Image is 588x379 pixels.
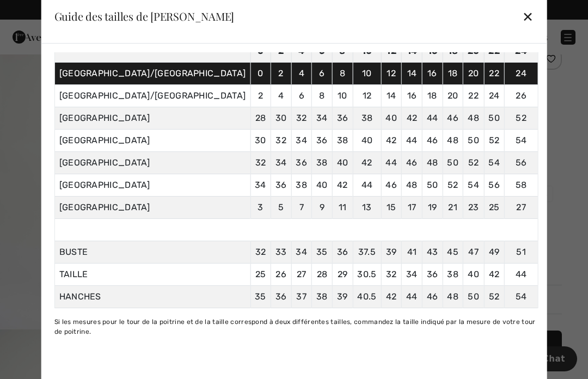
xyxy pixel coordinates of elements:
td: 30 [250,130,271,152]
span: 35 [255,291,266,302]
td: 18 [443,63,463,85]
td: 32 [250,152,271,174]
td: 8 [312,85,333,107]
td: 3 [250,197,271,219]
td: 40 [312,174,333,197]
span: 26 [275,269,286,279]
td: 28 [250,107,271,130]
td: 17 [402,197,422,219]
td: 40 [353,130,381,152]
td: 14 [402,63,422,85]
span: 38 [316,291,328,302]
span: 29 [338,269,348,279]
span: 36 [275,291,287,302]
td: 40 [381,107,402,130]
td: 2 [250,85,271,107]
td: 12 [353,85,381,107]
td: 54 [463,174,484,197]
td: 30 [271,107,291,130]
td: 16 [402,85,422,107]
td: 38 [291,174,312,197]
td: 34 [291,130,312,152]
td: 5 [271,197,291,219]
span: 45 [447,247,458,257]
td: 42 [332,174,353,197]
span: 40 [468,269,479,279]
span: 27 [297,269,307,279]
span: 39 [337,291,348,302]
td: 22 [484,63,505,85]
td: 15 [381,197,402,219]
td: 34 [250,174,271,197]
td: 50 [484,107,505,130]
div: ✕ [522,5,534,28]
span: 52 [489,291,500,302]
td: 27 [505,197,538,219]
td: 44 [381,152,402,174]
td: 48 [402,174,422,197]
td: 4 [271,85,291,107]
td: 42 [353,152,381,174]
span: 43 [427,247,438,257]
td: [GEOGRAPHIC_DATA]/[GEOGRAPHIC_DATA] [54,85,250,107]
td: 8 [332,63,353,85]
td: 36 [332,107,353,130]
span: 32 [386,269,397,279]
span: 51 [516,247,526,257]
td: 56 [484,174,505,197]
td: 52 [484,130,505,152]
span: 48 [447,291,458,302]
span: Chat [27,8,49,17]
td: 58 [505,174,538,197]
td: 21 [443,197,463,219]
td: 44 [422,107,443,130]
td: 36 [312,130,333,152]
td: 52 [505,107,538,130]
td: 20 [463,63,484,85]
td: 32 [271,130,291,152]
span: 36 [427,269,438,279]
td: [GEOGRAPHIC_DATA] [54,174,250,197]
td: 34 [312,107,333,130]
td: 42 [381,130,402,152]
span: 44 [516,269,527,279]
td: 16 [422,63,443,85]
td: 9 [312,197,333,219]
td: 48 [443,130,463,152]
td: 23 [463,197,484,219]
td: 6 [291,85,312,107]
span: 40.5 [357,291,376,302]
td: 6 [312,63,333,85]
td: BUSTE [54,241,250,264]
span: 46 [427,291,438,302]
td: 20 [443,85,463,107]
span: 44 [406,291,418,302]
td: 46 [422,130,443,152]
span: 30.5 [357,269,376,279]
td: [GEOGRAPHIC_DATA] [54,107,250,130]
td: 18 [422,85,443,107]
span: 38 [447,269,458,279]
td: 24 [484,85,505,107]
td: [GEOGRAPHIC_DATA]/[GEOGRAPHIC_DATA] [54,63,250,85]
td: HANCHES [54,286,250,308]
span: 35 [316,247,328,257]
td: 54 [505,130,538,152]
td: 34 [271,152,291,174]
span: 42 [489,269,500,279]
td: 44 [402,130,422,152]
td: [GEOGRAPHIC_DATA] [54,152,250,174]
span: 28 [317,269,328,279]
td: 50 [443,152,463,174]
td: 40 [332,152,353,174]
span: 47 [468,247,479,257]
span: 37.5 [358,247,376,257]
td: 36 [291,152,312,174]
td: 38 [332,130,353,152]
td: 2 [271,63,291,85]
td: 44 [353,174,381,197]
td: 26 [505,85,538,107]
span: 25 [255,269,266,279]
span: 32 [255,247,266,257]
td: 10 [353,63,381,85]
